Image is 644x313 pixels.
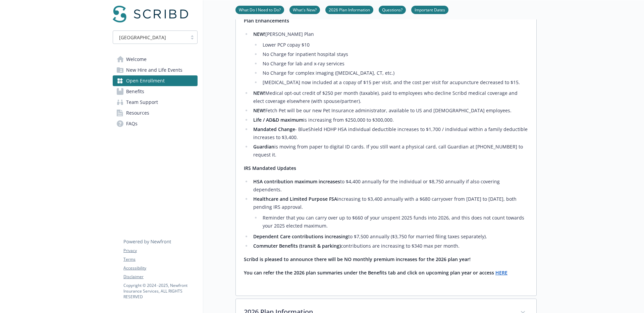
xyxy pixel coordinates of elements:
strong: Plan Enhancements [244,17,289,24]
a: FAQs [113,118,198,129]
a: Questions? [379,6,406,13]
a: What Do I Need to Do? [235,6,284,13]
span: Welcome [126,54,147,65]
span: Benefits [126,86,144,97]
a: Important Dates [411,6,448,13]
li: [PERSON_NAME] Plan [251,30,528,86]
li: No Charge for lab and x-ray services [261,60,528,68]
a: New Hire and Life Events [113,65,198,75]
li: No Charge for complex imaging ([MEDICAL_DATA], CT, etc.) [261,69,528,77]
li: contributions are increasing to $340 max per month. [251,242,528,250]
strong: Mandated Change [253,126,295,132]
a: Benefits [113,86,198,97]
span: New Hire and Life Events [126,65,182,75]
a: Team Support [113,97,198,108]
span: Team Support [126,97,158,108]
div: What's New? [236,11,536,296]
strong: Commuter Benefits (transit & parking) [253,243,341,249]
strong: Life / AD&D maximum [253,117,303,123]
strong: HSA contribution maximum increases [253,178,340,185]
strong: Dependent Care contributions increasing [253,233,348,240]
a: Disclaimer [123,274,197,280]
li: is moving from paper to digital ID cards. If you still want a physical card, call Guardian at [PH... [251,143,528,159]
li: increasing to $3,400 annually with a $680 carryover from [DATE] to [DATE], both pending IRS appro... [251,195,528,230]
li: to $7,500 annually ($3,750 for married filing taxes separately). [251,233,528,241]
a: HERE [495,269,507,276]
li: Reminder that you can carry over up to $660 of your unspent 2025 funds into 2026, and this does n... [261,214,528,230]
li: Lower PCP copay $10 [261,41,528,49]
span: FAQs [126,118,138,129]
strong: You can refer the the 2026 plan summaries under the Benefits tab and click on upcoming plan year ... [244,269,494,276]
strong: Healthcare and Limited Purpose FSA [253,196,337,202]
p: Copyright © 2024 - 2025 , Newfront Insurance Services, ALL RIGHTS RESERVED [123,283,197,300]
a: Resources [113,108,198,118]
a: What's New? [289,6,320,13]
li: is increasing from $250,000 to $300,000. [251,116,528,124]
li: [MEDICAL_DATA] now included at a copay of $15 per visit, and the cost per visit for acupuncture d... [261,78,528,86]
strong: IRS Mandated Updates [244,165,296,171]
li: Medical opt-out credit of $250 per month (taxable), paid to employees who decline Scribd medical ... [251,89,528,105]
a: 2026 Plan Information [325,6,373,13]
li: to $4,400 annually for the individual or $8,750 annually if also covering dependents. [251,178,528,194]
strong: NEW! [253,31,265,37]
strong: NEW! [253,107,265,114]
a: Accessibility [123,265,197,271]
strong: Guardian [253,143,274,150]
a: Terms [123,256,197,262]
a: Welcome [113,54,198,65]
strong: Scribd is pleased to announce there will be NO monthly premium increases for the 2026 plan year! [244,256,471,262]
span: Resources [126,108,149,118]
li: - BlueShield HDHP HSA individual deductible increases to $1,700 / individual within a family dedu... [251,125,528,141]
a: Open Enrollment [113,75,198,86]
a: Privacy [123,248,197,254]
span: Open Enrollment [126,75,165,86]
span: [GEOGRAPHIC_DATA] [116,34,184,41]
li: No Charge for inpatient hospital stays [261,50,528,58]
li: Fetch Pet will be our new Pet Insurance administrator, available to US and [DEMOGRAPHIC_DATA] emp... [251,107,528,115]
span: [GEOGRAPHIC_DATA] [119,34,166,41]
strong: NEW! [253,90,265,96]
